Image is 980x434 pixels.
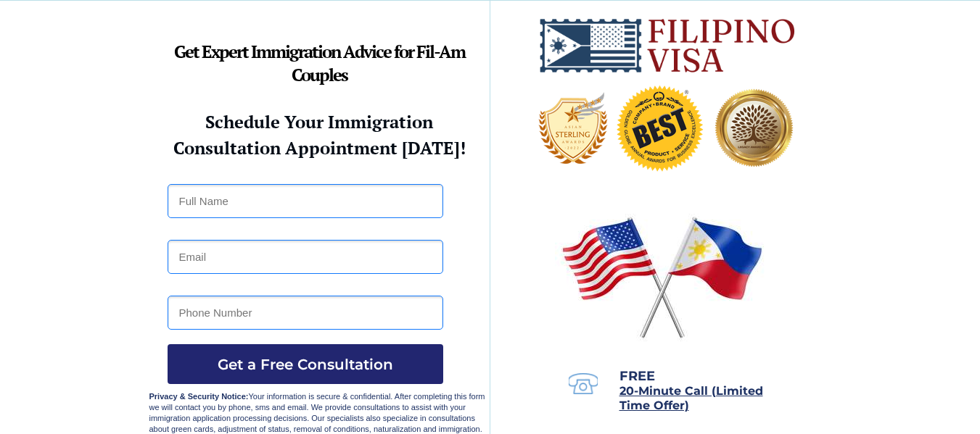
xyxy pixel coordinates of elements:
button: Get a Free Consultation [168,344,443,384]
strong: Privacy & Security Notice: [149,392,249,401]
strong: Consultation Appointment [DATE]! [173,136,466,159]
span: FREE [619,368,655,384]
input: Email [168,240,443,274]
strong: Get Expert Immigration Advice for Fil-Am Couples [174,40,465,86]
input: Phone Number [168,296,443,330]
span: Get a Free Consultation [168,356,443,373]
span: 20-Minute Call (Limited Time Offer) [619,384,763,412]
a: 20-Minute Call (Limited Time Offer) [619,385,763,412]
strong: Schedule Your Immigration [205,110,433,133]
input: Full Name [168,184,443,218]
span: Your information is secure & confidential. After completing this form we will contact you by phon... [149,392,485,433]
